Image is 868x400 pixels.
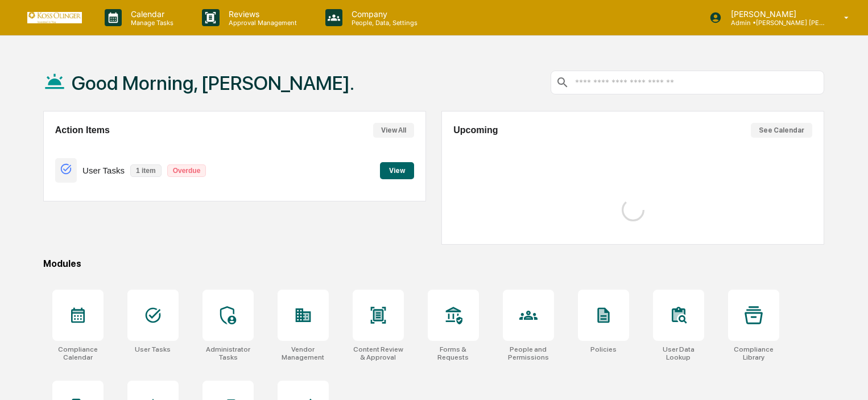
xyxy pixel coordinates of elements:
[722,9,828,19] p: [PERSON_NAME]
[82,166,125,175] p: User Tasks
[373,123,414,138] button: View All
[751,123,812,138] button: See Calendar
[43,258,824,269] div: Modules
[728,345,779,361] div: Compliance Library
[590,345,617,353] div: Policies
[27,12,82,23] img: logo
[380,162,414,179] button: View
[130,164,162,177] p: 1 item
[278,345,329,361] div: Vendor Management
[220,9,303,19] p: Reviews
[428,345,479,361] div: Forms & Requests
[722,19,828,27] p: Admin • [PERSON_NAME] [PERSON_NAME] Consulting, LLC
[220,19,303,27] p: Approval Management
[453,125,498,135] h2: Upcoming
[72,72,354,94] h1: Good Morning, [PERSON_NAME].
[342,19,423,27] p: People, Data, Settings
[353,345,404,361] div: Content Review & Approval
[653,345,704,361] div: User Data Lookup
[342,9,423,19] p: Company
[122,19,179,27] p: Manage Tasks
[52,345,104,361] div: Compliance Calendar
[202,345,254,361] div: Administrator Tasks
[380,164,414,175] a: View
[135,345,171,353] div: User Tasks
[122,9,179,19] p: Calendar
[167,164,206,177] p: Overdue
[55,125,110,135] h2: Action Items
[503,345,554,361] div: People and Permissions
